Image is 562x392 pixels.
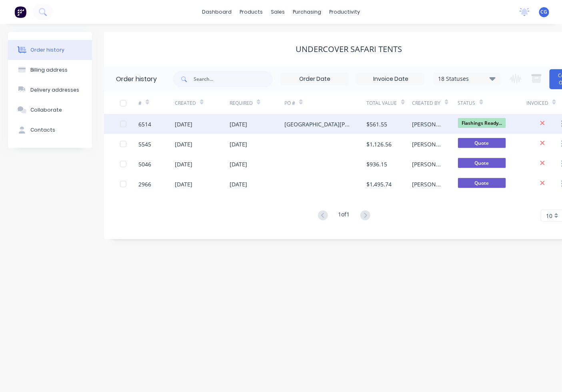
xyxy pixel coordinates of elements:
[198,6,236,18] a: dashboard
[138,120,151,128] div: 6514
[175,140,192,148] div: [DATE]
[230,92,284,114] div: Required
[8,40,92,60] button: Order history
[230,140,247,148] div: [DATE]
[357,73,424,85] input: Invoice Date
[175,180,192,188] div: [DATE]
[412,160,442,168] div: [PERSON_NAME]
[8,100,92,120] button: Collaborate
[433,74,500,83] div: 18 Statuses
[412,92,458,114] div: Created By
[458,118,506,128] span: Flashings Ready...
[284,100,295,107] div: PO #
[194,71,273,87] input: Search...
[175,160,192,168] div: [DATE]
[175,100,196,107] div: Created
[526,100,548,107] div: Invoiced
[367,120,388,128] div: $561.55
[458,158,506,168] span: Quote
[289,6,325,18] div: purchasing
[367,160,388,168] div: $936.15
[236,6,267,18] div: products
[14,6,26,18] img: Factory
[367,100,397,107] div: Total Value
[30,66,68,74] div: Billing address
[30,126,55,134] div: Contacts
[367,92,412,114] div: Total Value
[138,140,151,148] div: 5545
[367,140,392,148] div: $1,126.56
[30,46,64,54] div: Order history
[412,120,442,128] div: [PERSON_NAME]
[230,120,247,128] div: [DATE]
[138,180,151,188] div: 2966
[338,210,350,222] div: 1 of 1
[412,100,441,107] div: Created By
[138,100,142,107] div: #
[267,6,289,18] div: sales
[30,86,79,94] div: Delivery addresses
[175,120,192,128] div: [DATE]
[284,120,351,128] div: [GEOGRAPHIC_DATA][PERSON_NAME]
[175,92,230,114] div: Created
[230,100,253,107] div: Required
[30,106,62,114] div: Collaborate
[8,80,92,100] button: Delivery addresses
[458,92,526,114] div: Status
[8,60,92,80] button: Billing address
[458,178,506,188] span: Quote
[281,73,348,85] input: Order Date
[296,44,402,54] div: Undercover Safari Tents
[230,180,247,188] div: [DATE]
[284,92,367,114] div: PO #
[458,100,476,107] div: Status
[546,212,552,220] span: 10
[138,92,175,114] div: #
[367,180,392,188] div: $1,495.74
[325,6,364,18] div: productivity
[116,74,157,84] div: Order history
[230,160,247,168] div: [DATE]
[412,180,442,188] div: [PERSON_NAME]
[412,140,442,148] div: [PERSON_NAME]
[541,8,548,16] span: CG
[458,138,506,148] span: Quote
[138,160,151,168] div: 5046
[8,120,92,140] button: Contacts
